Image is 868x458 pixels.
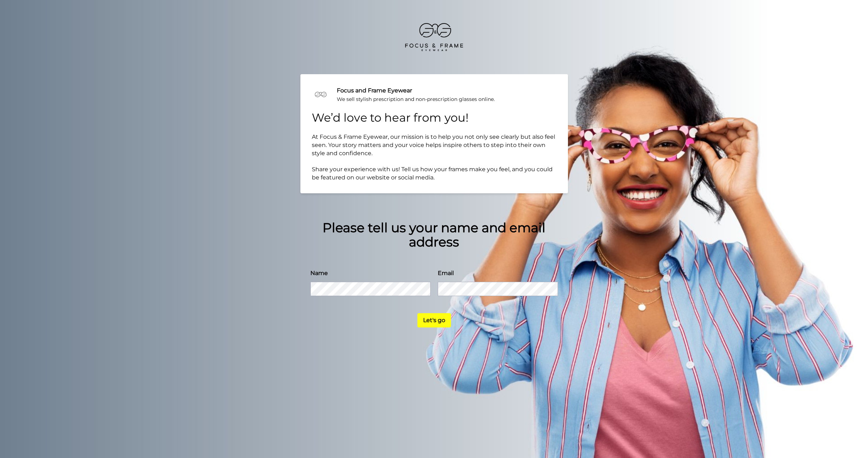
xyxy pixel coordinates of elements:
[312,133,557,157] span: At Focus & Frame Eyewear, our mission is to help you not only see clearly but also feel seen. You...
[312,86,330,103] img: We sell stylish prescription and non-prescription glasses online.
[310,220,558,249] div: Please tell us your name and email address
[337,96,495,103] div: We sell stylish prescription and non-prescription glasses online.
[405,23,464,51] img: https://cdn.bonjoro.com/media/694d2548-861b-46ba-83c8-e3c96a0b2679/3c200dc8-5494-4c1b-a107-938895...
[312,111,469,124] span: We’d love to hear from you!
[310,269,328,278] label: Name
[417,313,451,327] button: Let's go
[337,86,495,95] div: Focus and Frame Eyewear
[438,269,454,278] label: Email
[312,166,554,181] span: Share your experience with us! Tell us how your frames make you feel, and you could be featured o...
